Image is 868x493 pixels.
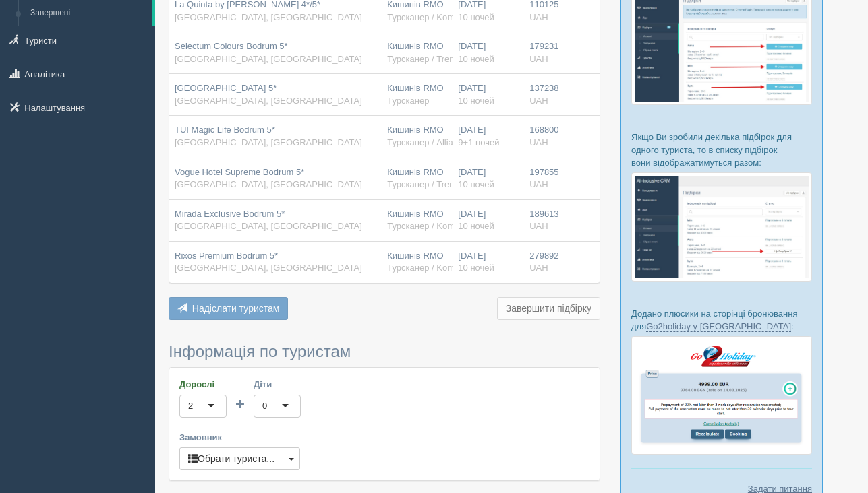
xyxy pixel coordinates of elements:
[387,12,469,22] span: Турсканер / Kompas
[387,137,467,147] span: Турсканер / Alliance
[458,208,519,233] div: [DATE]
[175,263,362,273] span: [GEOGRAPHIC_DATA], [GEOGRAPHIC_DATA]
[179,378,227,391] label: Дорослі
[262,399,267,413] div: 0
[175,209,285,219] span: Mirada Exclusive Bodrum 5*
[529,12,548,22] span: UAH
[458,82,519,107] div: [DATE]
[458,12,494,22] span: 10 ночей
[631,336,812,455] img: go2holiday-proposal-for-travel-agency.png
[458,263,494,273] span: 10 ночей
[529,221,548,231] span: UAH
[631,172,812,281] img: %D0%BF%D1%96%D0%B4%D0%B1%D1%96%D1%80%D0%BA%D0%B8-%D0%B3%D1%80%D1%83%D0%BF%D0%B0-%D1%81%D1%80%D0%B...
[175,125,275,135] span: TUI Magic Life Bodrum 5*
[529,41,558,51] span: 179231
[387,96,429,106] span: Турсканер
[188,399,193,413] div: 2
[175,221,362,231] span: [GEOGRAPHIC_DATA], [GEOGRAPHIC_DATA]
[387,221,469,231] span: Турсканер / Kompas
[529,209,558,219] span: 189613
[529,167,558,177] span: 197855
[458,166,519,191] div: [DATE]
[458,179,494,189] span: 10 ночей
[179,447,283,470] button: Обрати туриста...
[529,251,558,261] span: 279892
[458,40,519,65] div: [DATE]
[387,124,447,149] div: Кишинів RMO
[458,124,519,149] div: [DATE]
[169,297,288,320] button: Надіслати туристам
[175,179,362,189] span: [GEOGRAPHIC_DATA], [GEOGRAPHIC_DATA]
[458,250,519,275] div: [DATE]
[529,54,548,64] span: UAH
[387,40,447,65] div: Кишинів RMO
[497,297,600,320] button: Завершити підбірку
[631,307,812,333] p: Додано плюсики на сторінці бронювання для :
[179,431,589,444] label: Замовник
[175,251,278,261] span: Rixos Premium Bodrum 5*
[529,83,558,93] span: 137238
[175,12,362,22] span: [GEOGRAPHIC_DATA], [GEOGRAPHIC_DATA]
[529,96,548,106] span: UAH
[646,321,791,332] a: Go2holiday у [GEOGRAPHIC_DATA]
[192,303,280,314] span: Надіслати туристам
[631,131,812,169] p: Якщо Ви зробили декілька підбірок для одного туриста, то в списку підбірок вони відображатимуться...
[175,96,362,106] span: [GEOGRAPHIC_DATA], [GEOGRAPHIC_DATA]
[175,167,304,177] span: Vogue Hotel Supreme Bodrum 5*
[387,208,447,233] div: Кишинів RMO
[175,54,362,64] span: [GEOGRAPHIC_DATA], [GEOGRAPHIC_DATA]
[458,54,494,64] span: 10 ночей
[529,125,558,135] span: 168800
[529,137,548,147] span: UAH
[387,54,475,64] span: Турсканер / Trendway
[387,179,475,189] span: Турсканер / Trendway
[175,137,362,147] span: [GEOGRAPHIC_DATA], [GEOGRAPHIC_DATA]
[24,1,152,26] a: Завершені
[529,263,548,273] span: UAH
[169,343,600,360] h3: Інформація по туристам
[254,378,301,391] label: Діти
[387,166,447,191] div: Кишинів RMO
[458,137,499,147] span: 9+1 ночей
[458,221,494,231] span: 10 ночей
[175,83,277,93] span: [GEOGRAPHIC_DATA] 5*
[458,96,494,106] span: 10 ночей
[387,263,469,273] span: Турсканер / Kompas
[387,82,447,107] div: Кишинів RMO
[175,41,288,51] span: Selectum Colours Bodrum 5*
[529,179,548,189] span: UAH
[387,250,447,275] div: Кишинів RMO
